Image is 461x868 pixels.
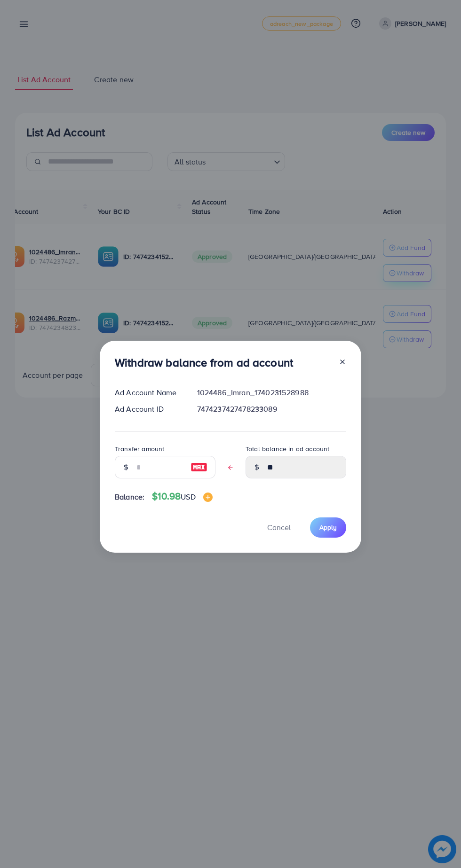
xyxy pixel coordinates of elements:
label: Transfer amount [115,444,164,454]
span: Cancel [267,522,291,532]
span: USD [181,492,195,502]
h3: Withdraw balance from ad account [115,356,293,369]
span: Apply [319,523,337,532]
span: Balance: [115,492,144,502]
button: Apply [310,517,346,538]
div: Ad Account Name [107,387,190,398]
img: image [203,493,213,502]
div: 7474237427478233089 [190,404,354,414]
button: Cancel [255,517,302,538]
h4: $10.98 [152,491,212,502]
img: image [191,461,207,473]
div: 1024486_Imran_1740231528988 [190,387,354,398]
div: Ad Account ID [107,404,190,414]
label: Total balance in ad account [246,444,329,454]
